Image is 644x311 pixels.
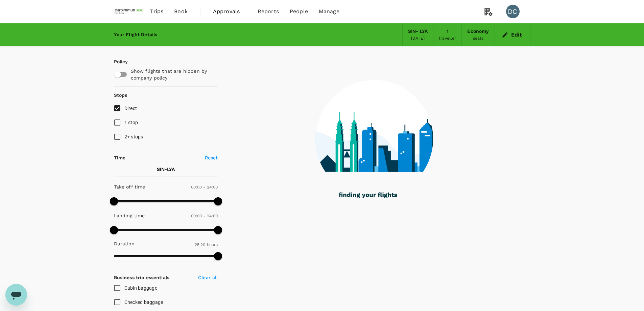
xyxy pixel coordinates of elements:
div: 1 [447,28,449,35]
div: SIN - LYA [408,28,428,35]
span: 00:00 - 24:00 [191,214,218,218]
span: 1 stop [124,120,138,125]
iframe: Button to launch messaging window [5,284,27,306]
p: Time [114,154,126,161]
span: 2+ stops [124,134,143,139]
p: Policy [114,58,120,65]
span: People [290,7,308,16]
button: Edit [500,29,525,40]
strong: Business trip essentials [114,275,170,280]
span: Approvals [213,7,247,16]
p: Landing time [114,212,145,219]
div: [DATE] [411,35,425,42]
span: Cabin baggage [124,285,157,291]
span: Checked baggage [124,299,163,305]
span: 25.20 hours [195,242,218,247]
strong: Stops [114,92,127,98]
div: traveller [439,35,456,42]
p: SIN - LYA [157,166,175,173]
p: Reset [205,154,218,161]
p: Take off time [114,183,145,190]
div: Your Flight Details [114,31,158,39]
span: Reports [258,7,279,16]
span: 00:00 - 24:00 [191,185,218,190]
span: Manage [319,7,339,16]
span: Direct [124,106,137,111]
div: seats [473,35,484,42]
g: finding your flights [339,193,397,199]
p: Clear all [198,274,218,281]
p: Show flights that are hidden by company policy [131,68,213,81]
span: Trips [150,7,163,16]
p: Duration [114,240,135,247]
span: Book [174,7,188,16]
img: EUROIMMUN (South East Asia) Pte. Ltd. [114,4,145,19]
div: Economy [467,28,489,35]
div: DC [506,5,520,18]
